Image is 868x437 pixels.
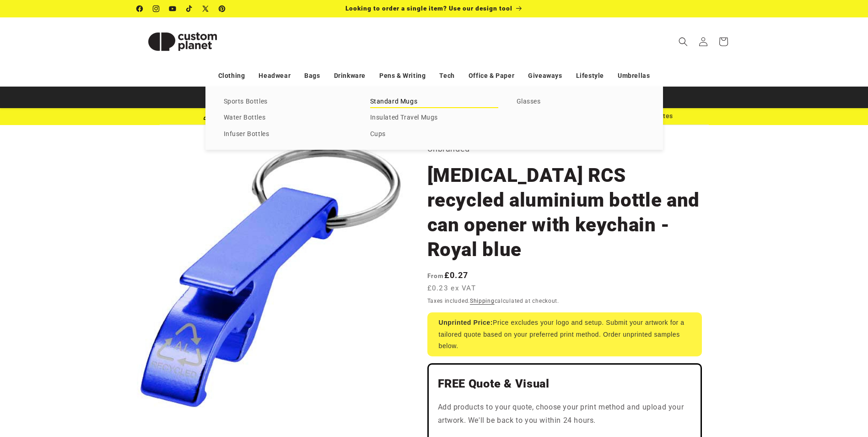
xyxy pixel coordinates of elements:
[133,17,232,66] a: Custom Planet
[370,112,498,124] a: Insulated Travel Mugs
[618,68,650,84] a: Umbrellas
[427,270,469,280] strong: £0.27
[427,163,702,262] h1: [MEDICAL_DATA] RCS recycled aluminium bottle and can opener with keychain - Royal blue
[304,68,320,84] a: Bags
[137,142,404,410] media-gallery: Gallery Viewer
[528,68,562,84] a: Giveaways
[438,401,691,427] p: Add products to your quote, choose your print method and upload your artwork. We'll be back to yo...
[576,68,604,84] a: Lifestyle
[427,296,702,306] div: Taxes included. calculated at checkout.
[345,5,512,12] span: Looking to order a single item? Use our design tool
[137,21,228,62] img: Custom Planet
[370,96,498,108] a: Standard Mugs
[438,377,691,391] h2: FREE Quote & Visual
[259,68,291,84] a: Headwear
[218,68,245,84] a: Clothing
[379,68,426,84] a: Pens & Writing
[439,319,493,326] strong: Unprinted Price:
[470,298,495,304] a: Shipping
[469,68,514,84] a: Office & Paper
[224,112,352,124] a: Water Bottles
[517,96,645,108] a: Glasses
[224,128,352,141] a: Infuser Bottles
[673,32,693,52] summary: Search
[370,128,498,141] a: Cups
[334,68,366,84] a: Drinkware
[427,312,702,356] div: Price excludes your logo and setup. Submit your artwork for a tailored quote based on your prefer...
[427,272,444,279] span: From
[715,338,868,437] iframe: Chat Widget
[439,68,454,84] a: Tech
[224,96,352,108] a: Sports Bottles
[427,283,476,294] span: £0.23 ex VAT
